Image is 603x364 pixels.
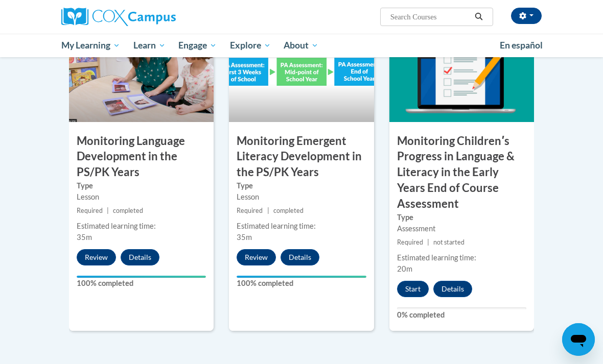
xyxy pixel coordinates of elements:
[471,11,486,23] button: Search
[277,34,326,57] a: About
[397,223,526,234] div: Assessment
[281,249,319,265] button: Details
[389,11,471,23] input: Search Courses
[397,238,423,246] span: Required
[178,39,217,52] span: Engage
[77,276,206,278] div: Your progress
[500,40,543,51] span: En español
[433,281,472,297] button: Details
[237,180,366,191] label: Type
[113,207,143,214] span: completed
[389,20,534,122] img: Course Image
[77,180,206,191] label: Type
[389,133,534,212] h3: Monitoring Childrenʹs Progress in Language & Literacy in the Early Years End of Course Assessment
[172,34,223,57] a: Engage
[229,20,374,122] img: Course Image
[230,39,271,52] span: Explore
[77,278,206,289] label: 100% completed
[237,233,252,241] span: 35m
[397,281,429,297] button: Start
[77,207,103,214] span: Required
[493,35,549,56] a: En español
[54,34,549,57] div: Main menu
[229,133,374,180] h3: Monitoring Emergent Literacy Development in the PS/PK Years
[237,207,263,214] span: Required
[77,233,92,241] span: 35m
[427,238,429,246] span: |
[237,278,366,289] label: 100% completed
[237,191,366,203] div: Lesson
[237,276,366,278] div: Your progress
[121,249,159,265] button: Details
[77,191,206,203] div: Lesson
[397,264,412,273] span: 20m
[562,323,595,356] iframe: Button to launch messaging window
[61,8,211,26] a: Cox Campus
[397,252,526,263] div: Estimated learning time:
[61,8,176,26] img: Cox Campus
[267,207,269,214] span: |
[77,221,206,232] div: Estimated learning time:
[107,207,109,214] span: |
[127,34,172,57] a: Learn
[61,39,120,52] span: My Learning
[55,34,127,57] a: My Learning
[69,133,214,180] h3: Monitoring Language Development in the PS/PK Years
[433,238,465,246] span: not started
[273,207,304,214] span: completed
[397,309,526,321] label: 0% completed
[397,212,526,223] label: Type
[133,39,166,52] span: Learn
[237,249,276,265] button: Review
[284,39,318,52] span: About
[237,221,366,232] div: Estimated learning time:
[69,20,214,122] img: Course Image
[77,249,116,265] button: Review
[223,34,277,57] a: Explore
[511,8,542,24] button: Account Settings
